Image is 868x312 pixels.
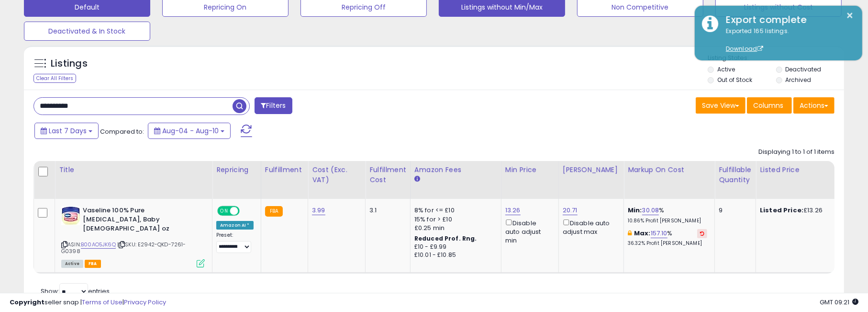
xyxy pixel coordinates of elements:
[628,206,642,215] b: Min:
[85,260,101,268] span: FBA
[414,243,494,251] div: £10 - £9.99
[34,123,99,139] button: Last 7 Days
[238,207,254,215] span: OFF
[820,298,858,307] span: 2025-08-18 09:21 GMT
[61,260,83,268] span: All listings currently available for purchase on Amazon
[628,165,711,175] div: Markup on Cost
[846,10,854,22] button: ×
[642,206,659,215] a: 30.08
[61,206,205,266] div: ASIN:
[786,76,812,84] label: Archived
[760,206,803,215] b: Listed Price:
[49,126,87,136] span: Last 7 Days
[719,13,855,27] div: Export complete
[634,229,651,238] b: Max:
[717,76,752,84] label: Out of Stock
[10,298,45,307] strong: Copyright
[628,206,707,224] div: %
[41,287,110,296] span: Show: entries
[505,206,521,215] a: 13.26
[414,215,494,224] div: 15% for > £10
[255,97,292,114] button: Filters
[719,206,748,215] div: 9
[505,218,551,245] div: Disable auto adjust min
[624,161,715,199] th: The percentage added to the cost of goods (COGS) that forms the calculator for Min & Max prices.
[726,45,763,53] a: Download
[628,218,707,224] p: 10.86% Profit [PERSON_NAME]
[760,165,843,175] div: Listed Price
[563,165,620,175] div: [PERSON_NAME]
[312,206,325,215] a: 3.99
[696,97,746,114] button: Save View
[24,22,150,41] button: Deactivated & In Stock
[81,241,116,249] a: B00AO5JK6Q
[793,97,835,114] button: Actions
[162,126,219,136] span: Aug-04 - Aug-10
[414,175,420,184] small: Amazon Fees.
[786,65,822,73] label: Deactivated
[369,165,406,185] div: Fulfillment Cost
[414,251,494,259] div: £10.01 - £10.85
[148,123,231,139] button: Aug-04 - Aug-10
[312,165,361,185] div: Cost (Exc. VAT)
[218,207,230,215] span: ON
[747,97,792,114] button: Columns
[717,65,735,73] label: Active
[216,232,254,254] div: Preset:
[651,229,668,238] a: 157.10
[414,165,497,175] div: Amazon Fees
[100,127,144,136] span: Compared to:
[505,165,555,175] div: Min Price
[719,27,855,54] div: Exported 165 listings.
[216,221,254,230] div: Amazon AI *
[369,206,403,215] div: 3.1
[265,206,283,217] small: FBA
[216,165,257,175] div: Repricing
[82,298,122,307] a: Terms of Use
[758,148,835,157] div: Displaying 1 to 1 of 1 items
[61,206,80,225] img: 41XO7i4i7iL._SL40_.jpg
[563,206,578,215] a: 20.71
[563,218,616,236] div: Disable auto adjust max
[33,74,76,83] div: Clear All Filters
[124,298,166,307] a: Privacy Policy
[414,224,494,232] div: £0.25 min
[628,229,707,247] div: %
[59,165,208,175] div: Title
[61,241,186,255] span: | SKU: E2942-QKD-7261-G0398
[265,165,304,175] div: Fulfillment
[753,101,783,110] span: Columns
[414,234,477,243] b: Reduced Prof. Rng.
[51,57,88,70] h5: Listings
[414,206,494,215] div: 8% for <= £10
[760,206,839,215] div: £13.26
[719,165,752,185] div: Fulfillable Quantity
[628,240,707,247] p: 36.32% Profit [PERSON_NAME]
[83,206,199,235] b: Vaseline 100% Pure [MEDICAL_DATA], Baby [DEMOGRAPHIC_DATA] oz
[10,298,166,307] div: seller snap | |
